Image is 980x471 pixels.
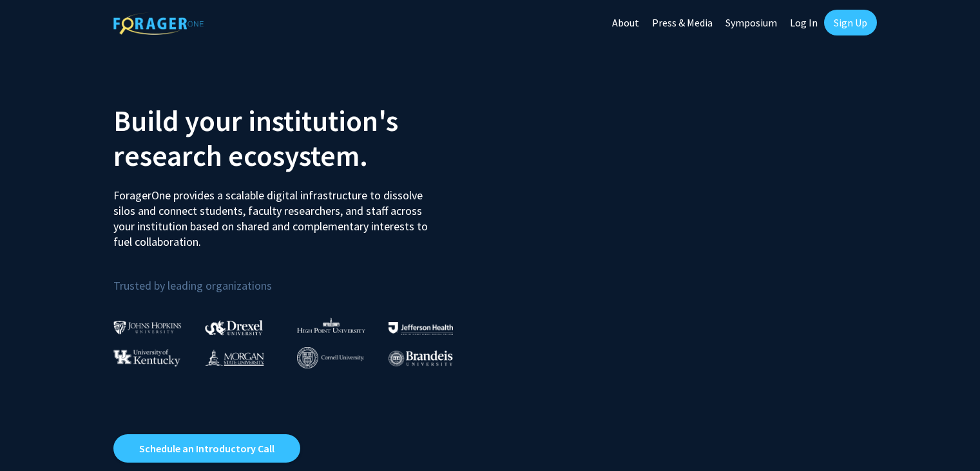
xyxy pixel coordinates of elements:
a: Sign Up [824,10,877,35]
img: Brandeis University [389,350,453,366]
p: ForagerOne provides a scalable digital infrastructure to dissolve silos and connect students, fac... [113,178,437,250]
img: Drexel University [205,320,263,335]
img: High Point University [297,317,365,333]
img: Morgan State University [205,349,264,366]
h2: Build your institution's research ecosystem. [113,103,481,173]
img: ForagerOne Logo [113,12,204,35]
img: Cornell University [297,347,364,368]
a: Opens in a new tab [113,434,300,463]
img: Johns Hopkins University [113,321,182,334]
img: University of Kentucky [113,349,180,366]
img: Thomas Jefferson University [389,322,453,334]
p: Trusted by leading organizations [113,260,481,296]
